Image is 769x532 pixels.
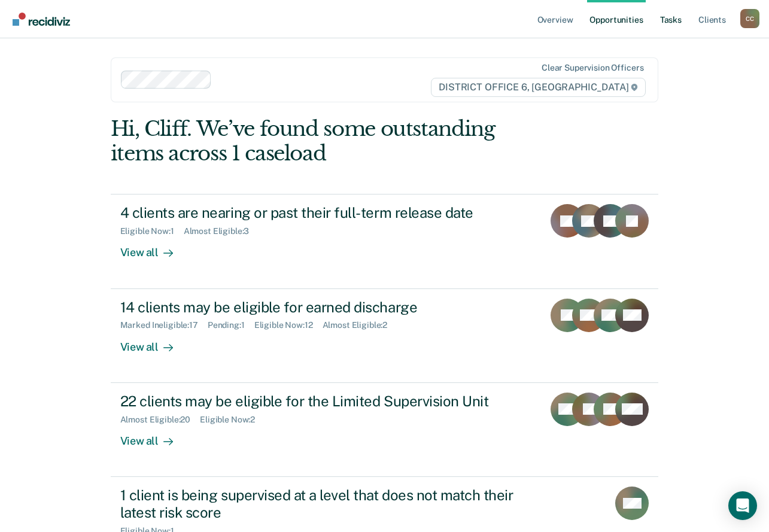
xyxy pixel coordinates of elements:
a: 22 clients may be eligible for the Limited Supervision UnitAlmost Eligible:20Eligible Now:2View all [111,383,659,477]
div: View all [120,424,187,448]
div: Almost Eligible : 2 [323,320,397,330]
button: Profile dropdown button [740,9,759,28]
div: Clear supervision officers [542,63,643,73]
a: 4 clients are nearing or past their full-term release dateEligible Now:1Almost Eligible:3View all [111,194,659,288]
div: 14 clients may be eligible for earned discharge [120,299,534,316]
div: Almost Eligible : 20 [120,415,200,425]
div: Pending : 1 [208,320,254,330]
div: C C [740,9,759,28]
div: Eligible Now : 1 [120,226,184,236]
div: View all [120,330,187,354]
div: Open Intercom Messenger [728,491,757,520]
a: 14 clients may be eligible for earned dischargeMarked Ineligible:17Pending:1Eligible Now:12Almost... [111,289,659,383]
div: 1 client is being supervised at a level that does not match their latest risk score [120,487,540,521]
div: Almost Eligible : 3 [184,226,259,236]
div: 4 clients are nearing or past their full-term release date [120,204,534,221]
div: View all [120,236,187,260]
div: Marked Ineligible : 17 [120,320,208,330]
div: Eligible Now : 2 [200,415,265,425]
img: Recidiviz [13,13,70,26]
div: 22 clients may be eligible for the Limited Supervision Unit [120,393,534,410]
div: Hi, Cliff. We’ve found some outstanding items across 1 caseload [111,117,549,166]
div: Eligible Now : 12 [254,320,323,330]
span: DISTRICT OFFICE 6, [GEOGRAPHIC_DATA] [431,78,646,97]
